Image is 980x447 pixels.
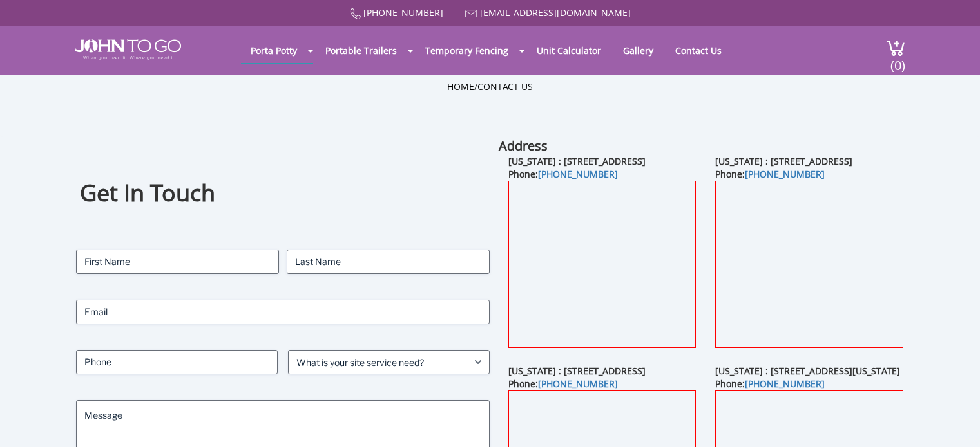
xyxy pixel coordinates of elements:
[350,8,361,19] img: Call
[508,365,646,377] b: [US_STATE] : [STREET_ADDRESS]
[508,168,618,180] b: Phone:
[80,178,486,209] h1: Get In Touch
[538,168,618,180] a: [PHONE_NUMBER]
[316,38,407,63] a: Portable Trailers
[715,365,900,377] b: [US_STATE] : [STREET_ADDRESS][US_STATE]
[477,80,533,93] a: Contact Us
[76,250,279,274] input: First Name
[508,155,646,167] b: [US_STATE] : [STREET_ADDRESS]
[75,39,181,60] img: JOHN to go
[886,39,905,57] img: cart a
[928,396,980,447] button: Live Chat
[666,38,731,63] a: Contact Us
[527,38,611,63] a: Unit Calculator
[508,378,618,390] b: Phone:
[890,46,905,74] span: (0)
[715,378,825,390] b: Phone:
[613,38,663,63] a: Gallery
[499,137,548,154] b: Address
[465,10,477,18] img: Mail
[287,250,490,274] input: Last Name
[745,168,825,180] a: [PHONE_NUMBER]
[241,38,307,63] a: Porta Potty
[416,38,518,63] a: Temporary Fencing
[715,168,825,180] b: Phone:
[447,80,533,93] ul: /
[745,378,825,390] a: [PHONE_NUMBER]
[447,80,474,93] a: Home
[715,155,852,167] b: [US_STATE] : [STREET_ADDRESS]
[76,300,490,324] input: Email
[538,378,618,390] a: [PHONE_NUMBER]
[76,350,278,374] input: Phone
[363,6,443,19] a: [PHONE_NUMBER]
[480,6,631,19] a: [EMAIL_ADDRESS][DOMAIN_NAME]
